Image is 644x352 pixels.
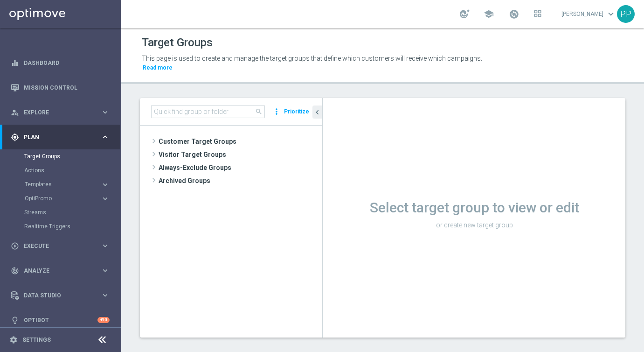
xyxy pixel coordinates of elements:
a: Mission Control [24,75,110,100]
span: Data Studio [24,293,101,298]
a: Optibot [24,308,97,332]
i: chevron_left [313,108,322,117]
div: Data Studio [11,291,101,300]
i: person_search [11,108,19,117]
span: Explore [24,110,101,115]
a: [PERSON_NAME]keyboard_arrow_down [561,7,617,21]
i: keyboard_arrow_right [101,133,110,141]
a: Settings [22,337,51,343]
a: Dashboard [24,50,110,75]
div: Templates [25,182,101,187]
button: lightbulb Optibot +10 [10,317,110,324]
div: +10 [97,317,110,323]
span: school [484,9,494,19]
button: track_changes Analyze keyboard_arrow_right [10,267,110,275]
input: Quick find group or folder [151,105,265,118]
i: more_vert [272,105,281,118]
i: keyboard_arrow_right [101,180,110,189]
a: Target Groups [24,153,97,160]
button: Data Studio keyboard_arrow_right [10,292,110,299]
i: keyboard_arrow_right [101,291,110,300]
button: equalizer Dashboard [10,59,110,67]
button: Read more [142,63,173,73]
div: Explore [11,108,101,117]
div: OptiPromo [25,196,101,201]
i: gps_fixed [11,133,19,141]
h1: Select target group to view or edit [323,199,625,216]
div: PP [617,5,635,23]
span: keyboard_arrow_down [606,9,616,19]
div: Dashboard [11,50,110,75]
i: equalizer [11,59,19,67]
span: Plan [24,134,101,140]
button: play_circle_outline Execute keyboard_arrow_right [10,242,110,250]
div: Mission Control [11,75,110,100]
div: Streams [24,205,120,219]
a: Actions [24,167,97,174]
i: track_changes [11,267,19,275]
span: This page is used to create and manage the target groups that define which customers will receive... [142,55,482,62]
i: play_circle_outline [11,242,19,250]
button: chevron_left [312,106,322,119]
span: Archived Groups [159,174,322,187]
p: or create new target group [323,221,625,229]
i: lightbulb [11,316,19,324]
button: gps_fixed Plan keyboard_arrow_right [10,134,110,141]
button: Mission Control [10,84,110,92]
div: OptiPromo [24,191,120,205]
a: Realtime Triggers [24,223,97,230]
button: person_search Explore keyboard_arrow_right [10,109,110,116]
i: keyboard_arrow_right [101,108,110,117]
div: Optibot [11,308,110,332]
a: Streams [24,209,97,216]
span: Templates [25,182,91,187]
span: OptiPromo [25,196,91,201]
h1: Target Groups [142,36,213,49]
span: Analyze [24,268,101,274]
span: search [255,108,263,115]
span: Customer Target Groups [159,135,322,148]
i: keyboard_arrow_right [101,241,110,250]
div: Plan [11,133,101,141]
button: Templates keyboard_arrow_right [24,181,110,188]
span: Always-Exclude Groups [159,161,322,174]
button: Prioritize [283,106,311,118]
div: Analyze [11,267,101,275]
div: Target Groups [24,149,120,163]
button: OptiPromo keyboard_arrow_right [24,195,110,202]
i: keyboard_arrow_right [101,194,110,203]
div: Actions [24,163,120,177]
span: Visitor Target Groups [159,148,322,161]
div: Templates [24,177,120,191]
div: Realtime Triggers [24,219,120,233]
i: settings [9,336,18,344]
span: Execute [24,243,101,249]
div: Execute [11,242,101,250]
i: keyboard_arrow_right [101,266,110,275]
